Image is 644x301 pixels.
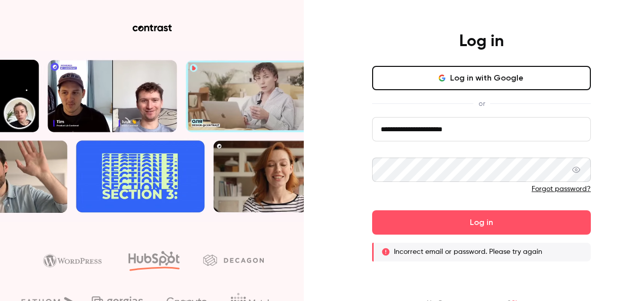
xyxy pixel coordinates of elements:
[372,66,591,90] button: Log in with Google
[473,98,490,109] span: or
[203,254,264,266] img: decagon
[459,31,504,52] h4: Log in
[532,185,591,193] a: Forgot password?
[372,210,591,235] button: Log in
[394,247,542,257] p: Incorrect email or password. Please try again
